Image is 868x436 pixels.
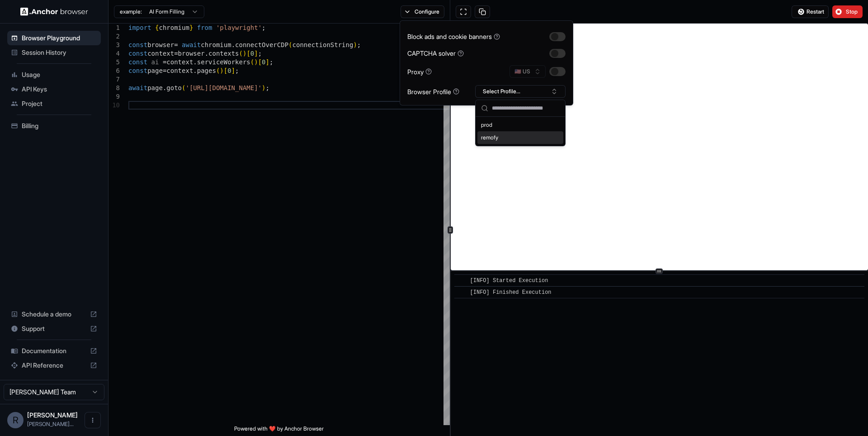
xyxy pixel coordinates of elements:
[288,41,292,48] span: (
[407,48,464,58] div: CAPTCHA solver
[22,48,97,57] span: Session History
[470,289,552,296] span: [INFO] Finished Execution
[7,344,101,358] div: Documentation
[7,82,101,96] div: API Keys
[7,96,101,111] div: Project
[459,276,463,285] span: ​
[108,49,120,58] div: 4
[216,67,220,74] span: (
[147,50,174,57] span: context
[258,58,262,66] span: [
[459,288,463,297] span: ​
[265,84,269,91] span: ;
[174,50,178,57] span: =
[182,84,185,91] span: (
[20,7,88,16] img: Anchor Logo
[254,50,258,57] span: ]
[262,24,265,31] span: ;
[477,131,563,144] div: remofy
[128,24,151,31] span: import
[407,67,432,77] div: Proxy
[224,67,227,74] span: [
[197,58,250,66] span: serviceWorkers
[243,50,246,57] span: )
[166,58,193,66] span: context
[128,41,147,48] span: const
[22,70,97,79] span: Usage
[201,41,231,48] span: chromium
[85,412,101,428] button: Open menu
[231,41,235,48] span: .
[269,58,273,66] span: ;
[235,41,288,48] span: connectOverCDP
[250,58,254,66] span: (
[22,34,97,43] span: Browser Playground
[128,84,147,91] span: await
[7,307,101,321] div: Schedule a demo
[197,24,212,31] span: from
[108,101,120,110] div: 10
[407,32,500,41] div: Block ads and cookie banners
[108,92,120,101] div: 9
[108,75,120,84] div: 7
[159,24,189,31] span: chromium
[22,99,97,108] span: Project
[353,41,357,48] span: )
[108,67,120,75] div: 6
[108,24,120,32] div: 1
[7,321,101,336] div: Support
[7,67,101,82] div: Usage
[163,58,166,66] span: =
[163,67,166,74] span: =
[120,8,142,15] span: example:
[22,85,97,94] span: API Keys
[22,121,97,130] span: Billing
[231,67,235,74] span: ]
[205,50,208,57] span: .
[193,67,197,74] span: .
[235,67,239,74] span: ;
[266,58,269,66] span: ]
[476,117,565,146] div: Suggestions
[246,50,250,57] span: [
[477,119,563,131] div: prod
[108,32,120,41] div: 2
[108,41,120,49] div: 3
[807,8,824,15] span: Restart
[470,278,548,284] span: [INFO] Started Execution
[27,411,78,419] span: Rickson Lima
[475,85,566,98] button: Select Profile...
[227,67,231,74] span: 0
[108,58,120,67] div: 5
[216,24,262,31] span: 'playwright'
[250,50,254,57] span: 0
[22,361,86,370] span: API Reference
[407,87,459,96] div: Browser Profile
[262,84,265,91] span: )
[22,324,86,333] span: Support
[846,8,859,15] span: Stop
[108,84,120,92] div: 8
[208,50,239,57] span: contexts
[147,67,163,74] span: page
[163,84,166,91] span: .
[357,41,361,48] span: ;
[189,24,193,31] span: }
[166,84,182,91] span: goto
[151,58,159,66] span: ai
[7,31,101,45] div: Browser Playground
[147,41,174,48] span: browser
[128,50,147,57] span: const
[262,58,265,66] span: 0
[7,412,24,428] div: R
[792,5,829,18] button: Restart
[7,45,101,60] div: Session History
[193,58,197,66] span: .
[832,5,863,18] button: Stop
[178,50,205,57] span: browser
[475,5,490,18] button: Copy session ID
[234,425,324,436] span: Powered with ❤️ by Anchor Browser
[166,67,193,74] span: context
[182,41,201,48] span: await
[185,84,262,91] span: '[URL][DOMAIN_NAME]'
